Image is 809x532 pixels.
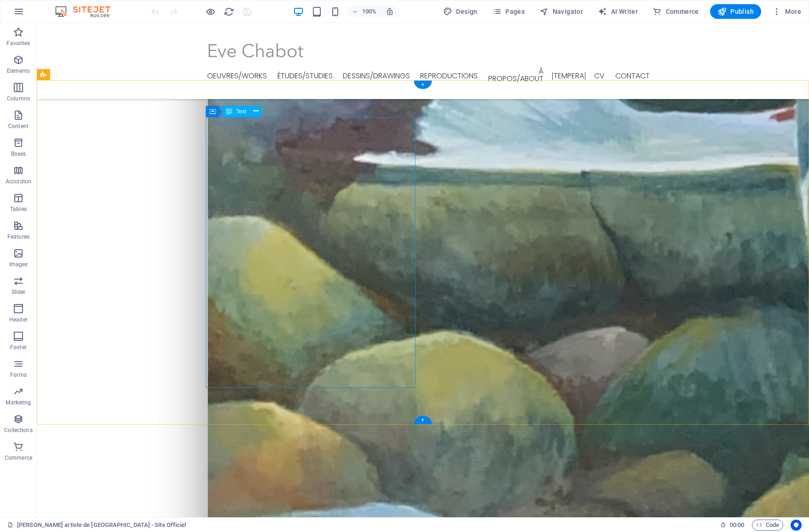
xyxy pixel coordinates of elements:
p: Tables [10,205,27,213]
p: Columns [7,95,30,102]
span: Code [756,520,779,531]
button: Pages [489,4,528,19]
p: Header [9,316,28,323]
p: Content [8,123,29,130]
p: Marketing [6,399,31,406]
span: : [736,521,738,528]
p: Slider [12,288,26,296]
p: Boxes [11,150,26,158]
span: Publish [717,7,754,16]
h6: Session time [720,520,745,531]
button: Navigator [536,4,587,19]
button: Publish [710,4,761,19]
p: Images [9,261,28,268]
span: Pages [492,7,525,16]
i: On resize automatically adjust zoom level to fit chosen device. [386,7,394,16]
span: Text [236,109,246,114]
p: Footer [10,344,27,351]
h6: 100% [362,6,376,17]
span: Design [443,7,478,16]
div: + [414,416,432,424]
p: Features [7,233,29,240]
span: Commerce [653,7,699,16]
div: Design (Ctrl+Alt+Y) [439,4,481,19]
button: Code [752,520,783,531]
a: Click to cancel selection. Double-click to open Pages [7,520,186,531]
i: Reload page [224,6,234,17]
p: Forms [10,371,27,379]
button: More [769,4,805,19]
span: 00 00 [730,520,744,531]
button: reload [223,6,234,17]
button: 100% [348,6,381,17]
p: Collections [4,427,32,434]
span: AI Writer [598,7,638,16]
div: + [414,81,432,89]
p: Elements [7,67,30,75]
img: Editor Logo [53,6,122,17]
button: Design [439,4,481,19]
button: Click here to leave preview mode and continue editing [205,6,216,17]
p: Accordion [6,178,31,185]
p: Commerce [5,454,32,462]
button: Commerce [649,4,703,19]
span: More [772,7,801,16]
p: Favorites [6,40,30,47]
button: AI Writer [594,4,641,19]
button: Usercentrics [791,520,802,531]
span: Navigator [539,7,583,16]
